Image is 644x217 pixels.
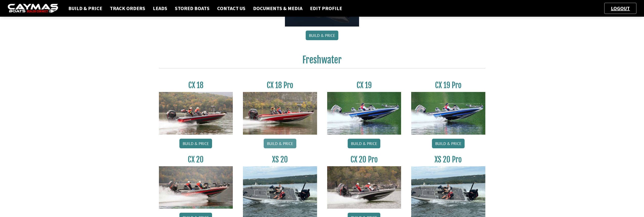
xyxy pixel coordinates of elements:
[159,92,233,134] img: CX-18S_thumbnail.jpg
[66,5,105,12] a: Build & Price
[608,5,632,11] a: Logout
[264,139,296,148] a: Build & Price
[327,81,401,90] h3: CX 19
[307,5,345,12] a: Edit Profile
[159,155,233,164] h3: CX 20
[179,139,212,148] a: Build & Price
[159,81,233,90] h3: CX 18
[159,166,233,209] img: CX-20_thumbnail.jpg
[327,166,401,209] img: CX-20Pro_thumbnail.jpg
[215,5,248,12] a: Contact Us
[107,5,148,12] a: Track Orders
[411,92,485,134] img: CX19_thumbnail.jpg
[8,4,58,13] img: caymas-dealer-connect-2ed40d3bc7270c1d8d7ffb4b79bf05adc795679939227970def78ec6f6c03838.gif
[243,155,317,164] h3: XS 20
[251,5,305,12] a: Documents & Media
[348,139,380,148] a: Build & Price
[411,155,485,164] h3: XS 20 Pro
[243,81,317,90] h3: CX 18 Pro
[327,155,401,164] h3: CX 20 Pro
[432,139,465,148] a: Build & Price
[150,5,170,12] a: Leads
[306,31,338,40] a: Build & Price
[243,92,317,134] img: CX-18SS_thumbnail.jpg
[327,92,401,134] img: CX19_thumbnail.jpg
[172,5,212,12] a: Stored Boats
[159,54,485,68] h2: Freshwater
[411,81,485,90] h3: CX 19 Pro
